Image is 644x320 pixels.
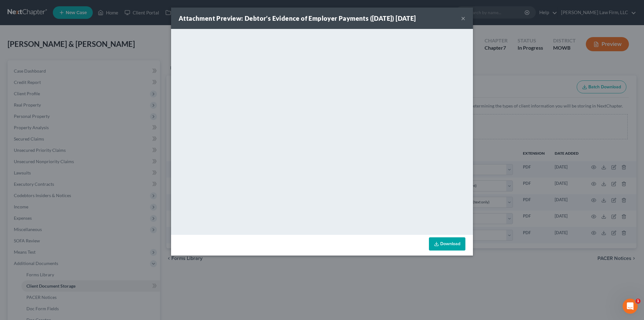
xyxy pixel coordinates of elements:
span: 1 [636,299,641,304]
a: Download [429,237,465,251]
button: × [461,14,465,22]
strong: Attachment Preview: Debtor’s Evidence of Employer Payments ([DATE]) [DATE] [179,14,416,22]
iframe: <object ng-attr-data='[URL][DOMAIN_NAME]' type='application/pdf' width='100%' height='650px'></ob... [171,29,473,233]
iframe: Intercom live chat [623,299,638,314]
